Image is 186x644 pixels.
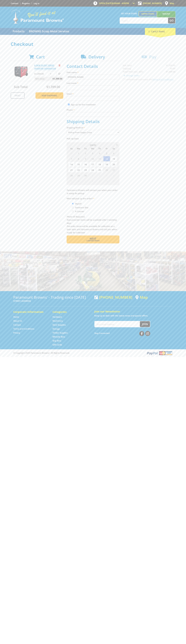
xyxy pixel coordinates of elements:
span: Sub Total [14,85,28,89]
span: Confirm order [72,240,114,242]
input: Please select who will pick up the order. [72,203,74,204]
label: Phone [67,108,119,111]
input: Please select who will pick up the order. [72,207,74,208]
span: 18 [96,162,103,167]
span: Su [68,147,75,150]
span: 7 [68,156,75,161]
span: 10 [103,178,110,184]
h5: Corporate Information [13,310,47,314]
a: Go to the Machinery page [53,319,63,322]
h3: Paramount Browns' - Trading since [DATE] [13,295,92,299]
span: 8 [89,178,96,184]
span: $1,399.00 [46,85,60,89]
select: Please select a shipping method. [67,130,119,135]
span: 9 [96,178,103,184]
span: [DATE] [90,144,96,146]
a: Go to the Skip Bins page [53,339,61,342]
label: Someone Else [74,205,89,210]
span: 30 [82,173,89,178]
p: $1,399.00 [34,72,49,75]
p: Item total: [34,77,63,81]
span: 6 [75,178,82,184]
span: Next [90,237,96,240]
h5: Join our Newsletter [94,310,173,313]
input: Please enter your email address. [67,96,119,101]
h2: Contact Details [67,64,119,69]
a: Go to the Gift Cards page [53,343,62,346]
h2: Shipping Details [67,119,119,124]
span: 2 [96,173,103,178]
button: Next Confirm order [67,235,119,243]
a: Go to the Terms and Conditions page [13,327,34,330]
span: 10 [89,156,96,161]
img: Paramount Browns' [11,9,64,24]
span: 1 [89,173,96,178]
label: First name [67,71,119,74]
div: Cart [145,28,175,35]
span: 17 [89,162,96,167]
input: Your email address [95,321,140,327]
div: Stay Connected [94,330,150,336]
span: Cart [36,54,45,60]
span: 9 [82,156,89,161]
a: Go to the Contact page [13,323,21,326]
span: Th [96,147,103,150]
span: 31 [68,151,75,156]
a: 6.0KW SILENT SERIES INVERTER GENERATOR [34,64,56,70]
p: [STREET_ADDRESS] [13,299,92,303]
span: 7 [82,178,89,184]
a: Go to the Home page [13,316,19,318]
span: 15 [75,162,82,167]
span: 14 [68,162,75,167]
span: Tu [82,147,89,150]
label: Email [67,92,119,95]
span: We [89,147,96,150]
a: Log in [34,2,39,5]
input: Please enter your last name. [67,85,119,90]
span: 12 [103,156,110,161]
span: 3 [89,151,96,156]
a: Go to the Privacy page [13,331,20,334]
span: 26 [103,167,110,173]
span: 11 [96,156,103,161]
input: Search [120,18,168,23]
p: Keep up to date with the latest news and special offers. [94,314,173,317]
span: 3 [103,173,110,178]
span: 19 [103,162,110,167]
h5: Categories [53,310,86,314]
label: Shipping Method [67,126,119,129]
span: 20 [110,162,117,167]
span: 28 [68,173,75,178]
span: 13 [110,156,117,161]
input: Please select who will pick up the order. [72,210,74,212]
a: Go to the Storage page [53,327,60,330]
em: Photo ID Required. Non-preorder items will be available after 5 working days Pre-order items will... [67,215,117,234]
a: Go to the Wheelie Bins page [53,335,65,338]
button: Go [168,18,175,23]
span: Mo [75,147,82,150]
span: Sa [110,147,117,150]
button: Join [140,321,150,327]
span: 2 [82,151,89,156]
em: Paramount Browns will contact you when your order is ready for pickup [67,189,117,195]
span: 4 [110,173,117,178]
img: PayPal, Mastercard, Visa accepted [146,351,173,356]
label: Myself [74,201,82,206]
span: 29 [75,173,82,178]
span: 24 [89,167,96,173]
span: Fr [103,147,110,150]
a: Go to the BROWNS Scrap Metal Services page [27,28,71,35]
input: Please enter your telephone number. [67,112,119,117]
span: (1 item) [156,30,165,33]
span: 1 [75,151,82,156]
a: Go to the About Us page [13,319,22,322]
label: Who will pick up the order? [67,197,119,200]
a: Go to the Steel Supplies page [53,323,66,326]
div: [PHONE_NUMBER] [94,295,132,299]
span: 8:00am - 4:00pm [112,2,129,5]
span: $1,399.00 [53,77,62,81]
div: ® Copyright 2025 Paramount Browns'. All Rights Reserved. [11,351,175,356]
a: Keep Shopping [35,92,63,99]
span: 21 [68,167,75,173]
label: A Courier [74,209,85,214]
